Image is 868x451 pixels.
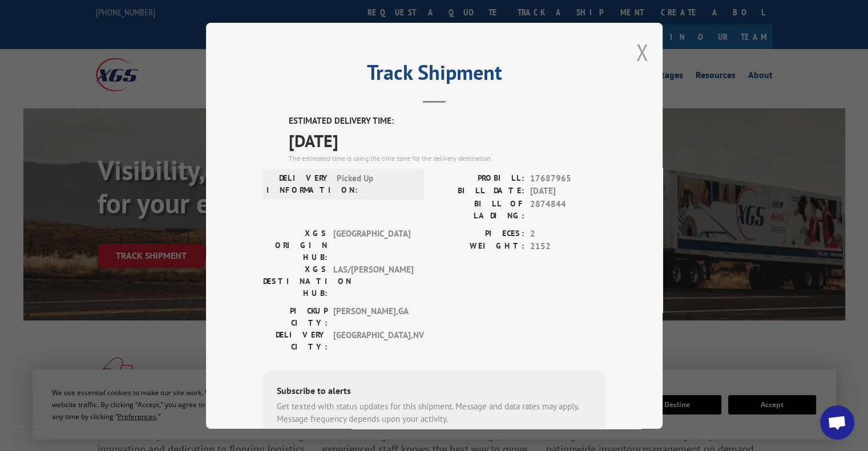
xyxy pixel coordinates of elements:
[263,304,328,328] label: PICKUP CITY:
[337,172,414,196] span: Picked Up
[636,37,648,67] button: Close modal
[434,240,524,253] label: WEIGHT:
[333,328,410,352] span: [GEOGRAPHIC_DATA] , NV
[289,115,605,128] label: ESTIMATED DELIVERY TIME:
[530,172,605,185] span: 17687965
[530,185,605,198] span: [DATE]
[263,227,328,263] label: XGS ORIGIN HUB:
[434,185,524,198] label: BILL DATE:
[333,227,410,263] span: [GEOGRAPHIC_DATA]
[289,127,605,153] span: [DATE]
[333,263,410,299] span: LAS/[PERSON_NAME]
[333,304,410,328] span: [PERSON_NAME] , GA
[820,405,854,440] div: Open chat
[289,153,605,163] div: The estimated time is using the time zone for the delivery destination.
[277,400,592,425] div: Get texted with status updates for this shipment. Message and data rates may apply. Message frequ...
[277,383,592,400] div: Subscribe to alerts
[434,172,524,185] label: PROBILL:
[434,227,524,240] label: PIECES:
[263,328,328,352] label: DELIVERY CITY:
[263,263,328,299] label: XGS DESTINATION HUB:
[267,172,331,196] label: DELIVERY INFORMATION:
[530,227,605,240] span: 2
[530,197,605,221] span: 2874844
[530,240,605,253] span: 2152
[263,64,605,86] h2: Track Shipment
[434,197,524,221] label: BILL OF LADING:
